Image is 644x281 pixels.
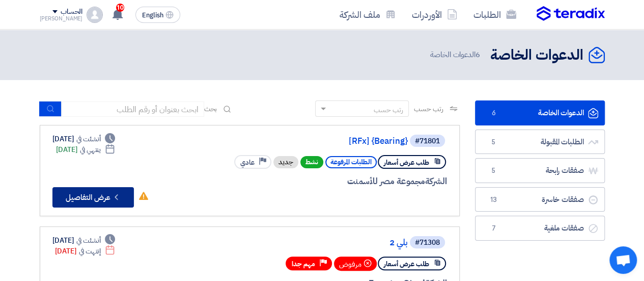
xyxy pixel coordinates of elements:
h2: الدعوات الخاصة [490,45,583,65]
span: الطلبات المرفوعة [325,156,377,168]
a: صفقات رابحة5 [475,158,605,183]
a: بلي 2 [204,238,408,247]
a: الدعوات الخاصة6 [475,100,605,125]
span: 6 [475,49,480,60]
div: #71308 [415,239,440,246]
a: الطلبات [465,3,524,27]
div: [DATE] [52,134,116,144]
span: نشط [300,156,323,168]
span: 6 [488,108,500,118]
span: الدعوات الخاصة [430,49,482,61]
span: الشركة [425,175,447,188]
span: ينتهي في [80,144,101,155]
span: طلب عرض أسعار [384,158,429,167]
a: صفقات ملغية7 [475,216,605,241]
div: جديد [273,156,298,168]
button: عرض التفاصيل [52,187,134,208]
div: الحساب [61,8,82,16]
a: صفقات خاسرة13 [475,187,605,212]
div: مجموعة مصر للأسمنت [202,175,447,188]
span: مهم جدا [292,259,315,269]
img: Teradix logo [537,6,605,21]
div: Open chat [609,246,637,274]
span: English [142,12,163,19]
span: إنتهت في [79,246,101,257]
span: طلب عرض أسعار [384,259,429,269]
span: عادي [240,158,255,167]
span: 5 [488,137,500,147]
div: [DATE] [52,235,116,246]
span: بحث [204,104,217,114]
a: ملف الشركة [331,3,404,27]
button: English [135,7,180,23]
span: أنشئت في [76,235,101,246]
div: [DATE] [56,144,116,155]
div: مرفوض [334,257,377,271]
span: 10 [116,4,124,12]
span: أنشئت في [76,134,101,144]
span: رتب حسب [414,104,443,114]
div: [PERSON_NAME] [40,16,83,21]
span: 7 [488,223,500,234]
a: الطلبات المقبولة5 [475,130,605,155]
input: ابحث بعنوان أو رقم الطلب [62,101,204,117]
img: profile_test.png [87,7,103,23]
span: 13 [488,195,500,205]
div: رتب حسب [374,105,403,115]
a: [RFx] {Bearing} [204,137,408,146]
div: [DATE] [55,246,116,257]
div: #71801 [415,138,440,145]
span: 5 [488,166,500,176]
a: الأوردرات [404,3,465,27]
